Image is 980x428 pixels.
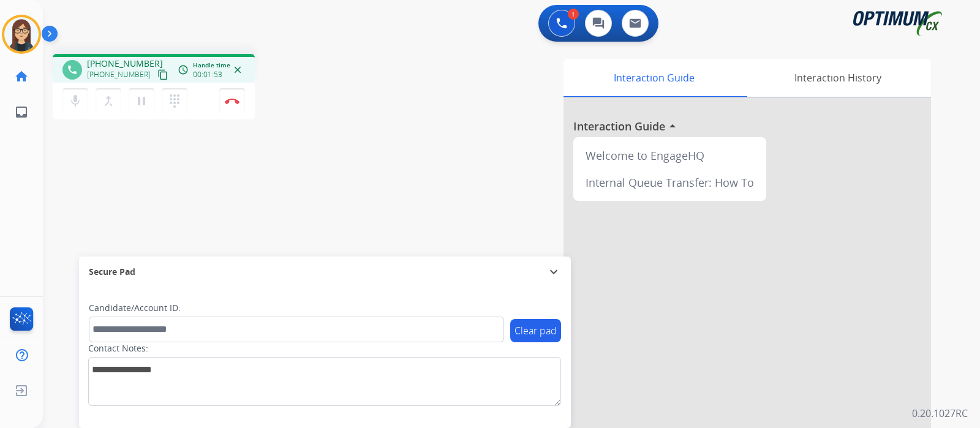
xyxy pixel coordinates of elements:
div: Interaction History [744,59,931,97]
img: avatar [4,17,39,51]
mat-icon: phone [67,64,78,75]
mat-icon: expand_more [546,265,561,279]
mat-icon: access_time [178,64,189,75]
button: Clear pad [510,319,561,342]
mat-icon: inbox [14,105,29,119]
mat-icon: mic [68,94,83,108]
span: Handle time [193,61,230,70]
mat-icon: content_copy [157,69,168,80]
div: Interaction Guide [563,59,744,97]
span: 00:01:53 [193,70,222,80]
span: [PHONE_NUMBER] [87,58,163,70]
span: [PHONE_NUMBER] [87,70,151,80]
label: Contact Notes: [88,342,148,355]
mat-icon: merge_type [101,94,116,108]
mat-icon: pause [134,94,149,108]
div: Internal Queue Transfer: How To [578,169,761,196]
mat-icon: dialpad [167,94,182,108]
span: Secure Pad [89,266,135,278]
mat-icon: home [14,69,29,84]
div: Welcome to EngageHQ [578,142,761,169]
mat-icon: close [232,64,243,75]
img: control [225,98,239,104]
p: 0.20.1027RC [912,406,968,421]
div: 1 [568,9,579,20]
label: Candidate/Account ID: [89,302,181,314]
